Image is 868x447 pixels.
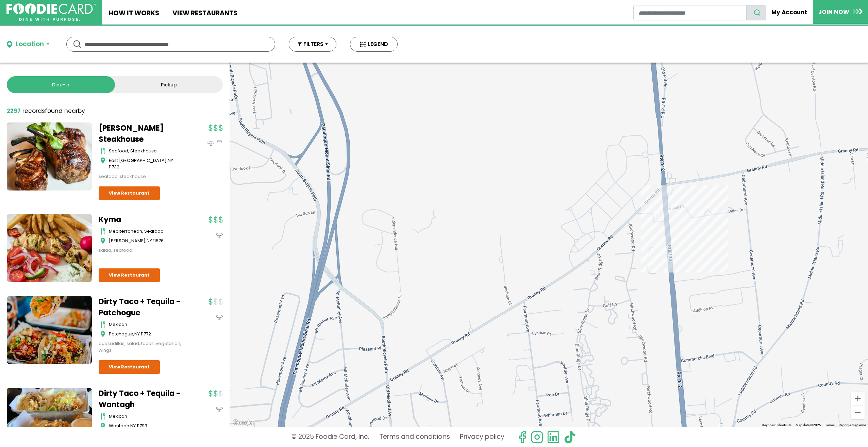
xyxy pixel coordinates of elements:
span: [PERSON_NAME] [109,237,146,244]
span: 11793 [137,423,147,429]
img: linkedin.svg [547,431,560,444]
a: View Restaurant [99,268,160,282]
span: 11732 [109,164,119,170]
span: Map data ©2025 [796,423,821,427]
div: , [109,423,184,429]
img: dinein_icon.svg [216,406,223,413]
img: dinein_icon.svg [216,232,223,239]
a: View Restaurant [99,186,160,200]
a: Report a map error [839,423,866,427]
img: Google [231,418,254,427]
span: Patchogue [109,331,133,337]
div: mexican [109,321,184,328]
span: 11772 [141,331,151,337]
div: found nearby [7,107,85,116]
span: Wantagh [109,423,129,429]
button: search [746,5,766,20]
button: Keyboard shortcuts [762,423,791,428]
div: seafood, steakhouse [109,148,184,154]
svg: check us out on facebook [516,431,529,444]
p: © 2025 Foodie Card, Inc. [291,431,369,444]
div: , [109,331,184,337]
span: NY [134,331,140,337]
a: Kyma [99,214,184,225]
div: quesadillas, salad, tacos, vegetarian, wings [99,340,184,353]
img: pickup_icon.svg [216,140,223,147]
button: LEGEND [350,37,398,52]
a: Privacy policy [460,431,504,444]
input: restaurant search [633,5,747,20]
a: [PERSON_NAME] Steakhouse [99,122,184,145]
span: NY [147,237,152,244]
img: cutlery_icon.svg [100,228,105,235]
button: Zoom out [851,405,865,419]
img: map_icon.svg [100,157,105,164]
span: NY [130,423,136,429]
a: View Restaurant [99,360,160,374]
img: map_icon.svg [100,237,105,244]
a: Pickup [115,76,223,93]
a: Dine-in [7,76,115,93]
div: Location [16,39,44,49]
a: Dirty Taco + Tequila - Patchogue [99,296,184,318]
a: Dirty Taco + Tequila - Wantagh [99,388,184,410]
button: Location [7,39,49,49]
div: , [109,237,184,244]
img: cutlery_icon.svg [100,413,105,420]
img: tiktok.svg [563,431,576,444]
img: FoodieCard; Eat, Drink, Save, Donate [6,3,96,21]
button: Zoom in [851,392,865,405]
a: Terms [825,423,835,427]
div: mediterranean, seafood [109,228,184,235]
img: map_icon.svg [100,423,105,429]
strong: 2297 [7,107,21,115]
span: East [GEOGRAPHIC_DATA] [109,157,167,164]
img: cutlery_icon.svg [100,148,105,154]
img: map_icon.svg [100,331,105,337]
span: records [22,107,45,115]
div: seafood, steakhouse [99,173,184,180]
img: dinein_icon.svg [207,140,214,147]
img: dinein_icon.svg [216,314,223,321]
a: My Account [766,5,813,20]
div: , [109,157,184,170]
a: Open this area in Google Maps (opens a new window) [231,418,254,427]
span: NY [168,157,173,164]
span: 11576 [153,237,164,244]
div: mexican [109,413,184,420]
div: salad, seafood [99,247,184,254]
button: FILTERS [289,37,336,52]
a: Terms and conditions [379,431,450,444]
img: cutlery_icon.svg [100,321,105,328]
